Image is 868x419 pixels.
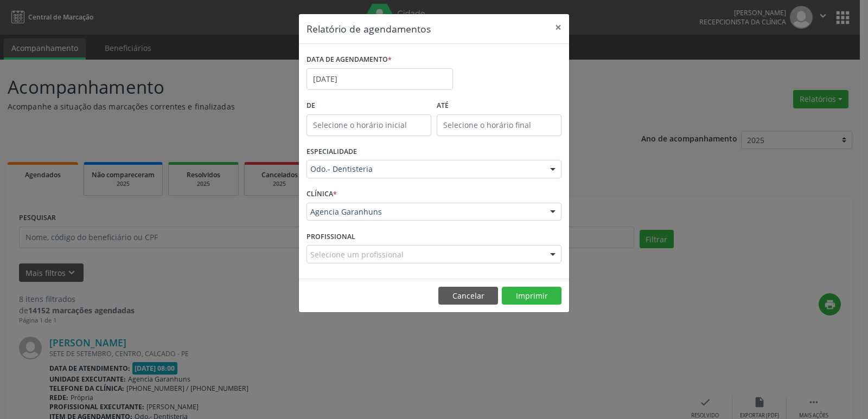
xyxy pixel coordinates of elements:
[502,287,561,305] button: Imprimir
[437,98,561,114] label: ATÉ
[307,22,431,36] h5: Relatório de agendamentos
[310,249,404,260] span: Selecione um profissional
[437,114,561,136] input: Selecione o horário final
[307,51,392,68] label: DATA DE AGENDAMENTO
[307,68,453,90] input: Selecione uma data ou intervalo
[307,114,431,136] input: Selecione o horário inicial
[310,164,539,175] span: Odo.- Dentisteria
[307,186,337,203] label: CLÍNICA
[438,287,498,305] button: Cancelar
[547,14,569,41] button: Close
[307,228,355,245] label: PROFISSIONAL
[310,207,539,217] span: Agencia Garanhuns
[307,144,357,160] label: ESPECIALIDADE
[307,98,431,114] label: De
